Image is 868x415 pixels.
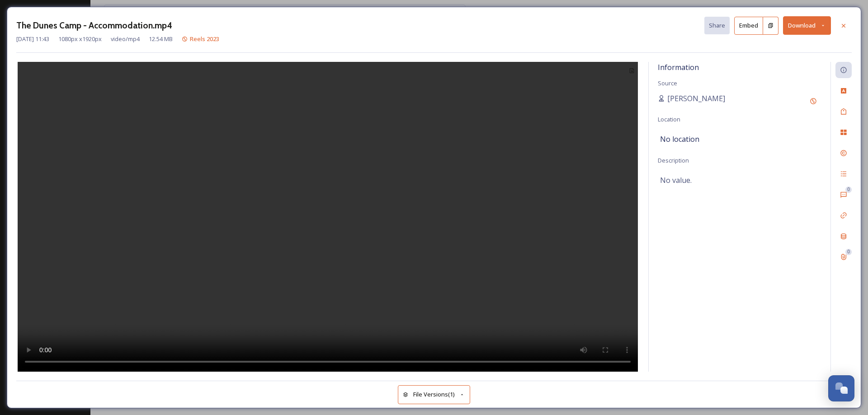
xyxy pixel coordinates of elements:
span: Description [658,156,689,164]
button: Open Chat [828,375,854,401]
span: Source [658,79,677,87]
div: 0 [845,249,852,255]
span: 12.54 MB [149,35,173,43]
button: Embed [734,17,763,35]
span: 1080 px x 1920 px [58,35,102,43]
span: video/mp4 [111,35,140,43]
span: [DATE] 11:43 [16,35,49,43]
button: File Versions(1) [398,385,470,404]
h3: The Dunes Camp - Accommodation.mp4 [16,19,172,32]
span: [PERSON_NAME] [667,93,725,104]
div: 0 [845,187,852,193]
span: Location [658,115,680,123]
span: Reels 2023 [190,35,219,43]
span: No location [660,134,699,145]
span: No value. [660,175,692,186]
span: Information [658,62,699,72]
button: Share [704,17,730,34]
button: Download [783,16,831,35]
